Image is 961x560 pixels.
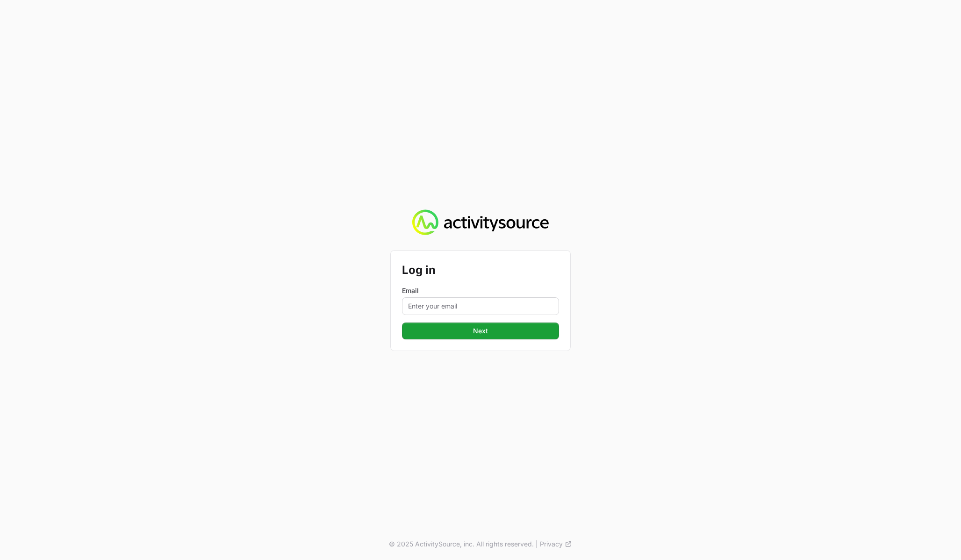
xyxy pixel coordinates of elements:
[540,539,572,549] a: Privacy
[473,325,488,337] span: Next
[402,262,559,279] h2: Log in
[389,539,534,549] p: © 2025 ActivitySource, inc. All rights reserved.
[402,286,559,295] label: Email
[536,539,538,549] span: |
[412,209,548,236] img: Activity Source
[402,323,559,339] button: Next
[402,297,559,315] input: Enter your email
